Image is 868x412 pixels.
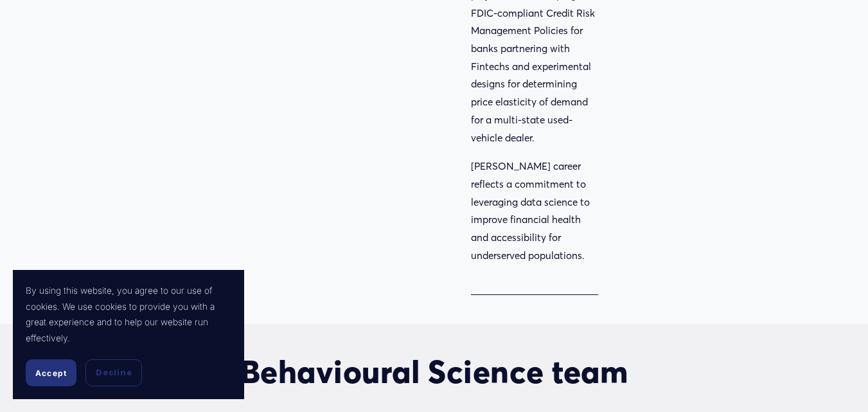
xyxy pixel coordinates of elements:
p: [PERSON_NAME] career reflects a commitment to leveraging data science to improve financial health... [471,157,598,264]
h2: Behavioural Science team [136,353,732,391]
p: By using this website, you agree to our use of cookies. We use cookies to provide you with a grea... [26,283,231,346]
span: Accept [35,368,67,378]
button: Decline [85,359,142,386]
button: Accept [26,359,76,386]
section: Cookie banner [13,270,244,399]
span: Decline [96,367,132,379]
